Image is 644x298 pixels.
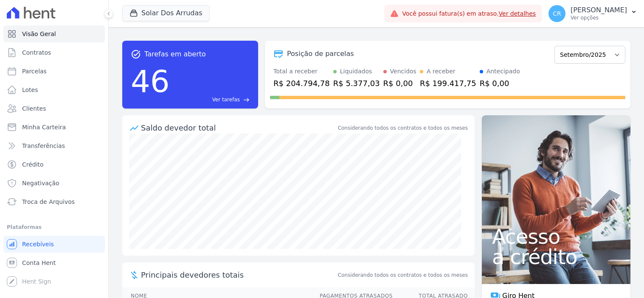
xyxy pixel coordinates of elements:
div: A receber [427,67,456,76]
a: Parcelas [3,63,105,80]
div: Saldo devedor total [141,122,336,134]
span: east [243,97,250,103]
div: Plataformas [7,222,101,232]
span: Transferências [22,142,65,150]
span: a crédito [492,247,620,267]
a: Minha Carteira [3,119,105,136]
span: Lotes [22,86,38,94]
div: Posição de parcelas [287,49,354,59]
a: Ver tarefas east [173,96,250,103]
span: Conta Hent [22,259,56,267]
div: R$ 0,00 [383,78,416,89]
a: Contratos [3,44,105,61]
span: Clientes [22,104,46,113]
span: Negativação [22,179,59,187]
span: Parcelas [22,67,47,75]
a: Visão Geral [3,25,105,42]
span: Minha Carteira [22,123,66,131]
a: Clientes [3,100,105,117]
span: Recebíveis [22,240,54,248]
p: [PERSON_NAME] [571,6,627,14]
p: Ver opções [571,14,627,21]
button: Solar Dos Arrudas [122,5,210,21]
div: Total a receber [273,67,330,76]
span: Você possui fatura(s) em atraso. [402,9,536,18]
button: CR [PERSON_NAME] Ver opções [542,2,644,25]
span: Considerando todos os contratos e todos os meses [338,271,468,279]
a: Transferências [3,137,105,154]
span: Visão Geral [22,30,56,38]
div: R$ 199.417,75 [420,78,476,89]
div: Considerando todos os contratos e todos os meses [338,124,468,132]
div: 46 [131,59,170,103]
a: Troca de Arquivos [3,193,105,210]
span: Acesso [492,226,620,247]
span: Crédito [22,160,44,169]
a: Crédito [3,156,105,173]
span: CR [553,11,561,17]
span: Ver tarefas [212,96,240,103]
div: R$ 204.794,78 [273,78,330,89]
span: Troca de Arquivos [22,198,75,206]
span: Contratos [22,48,51,57]
span: Principais devedores totais [141,269,336,281]
span: task_alt [131,49,141,59]
div: Vencidos [390,67,416,76]
a: Conta Hent [3,254,105,271]
a: Lotes [3,81,105,98]
a: Recebíveis [3,236,105,253]
span: Tarefas em aberto [144,49,206,59]
div: Antecipado [487,67,520,76]
a: Ver detalhes [499,10,536,17]
div: R$ 0,00 [480,78,520,89]
div: Liquidados [340,67,372,76]
a: Negativação [3,175,105,192]
div: R$ 5.377,03 [333,78,380,89]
